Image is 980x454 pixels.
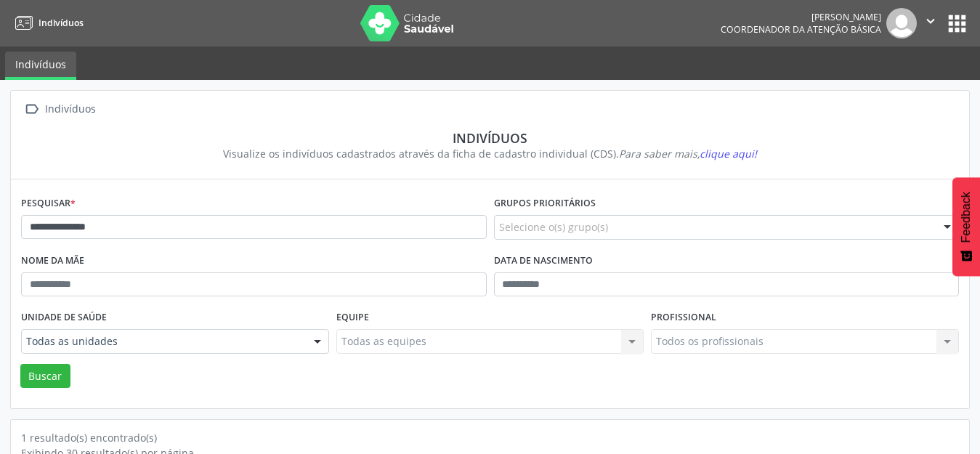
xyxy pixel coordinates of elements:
span: Indivíduos [39,17,84,29]
label: Pesquisar [21,192,76,215]
img: img [886,8,917,38]
label: Equipe [336,307,369,329]
label: Data de nascimento [494,250,593,272]
span: clique aqui! [700,147,757,161]
i: Para saber mais, [619,147,757,161]
div: Indivíduos [42,99,98,120]
a: Indivíduos [5,52,76,80]
button: Feedback - Mostrar pesquisa [952,177,980,276]
label: Profissional [651,307,716,329]
div: Indivíduos [31,130,949,146]
a: Indivíduos [10,11,84,35]
span: Coordenador da Atenção Básica [721,23,881,36]
label: Grupos prioritários [494,192,596,215]
label: Nome da mãe [21,250,84,272]
i:  [21,99,42,120]
div: 1 resultado(s) encontrado(s) [21,430,959,445]
button: Buscar [20,364,70,389]
label: Unidade de saúde [21,307,107,329]
button: apps [944,11,970,36]
span: Selecione o(s) grupo(s) [499,219,608,235]
div: [PERSON_NAME] [721,11,881,23]
i:  [923,13,939,29]
a:  Indivíduos [21,99,98,120]
div: Visualize os indivíduos cadastrados através da ficha de cadastro individual (CDS). [31,146,949,161]
button:  [917,8,944,38]
span: Feedback [960,192,973,243]
span: Todas as unidades [26,334,299,349]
